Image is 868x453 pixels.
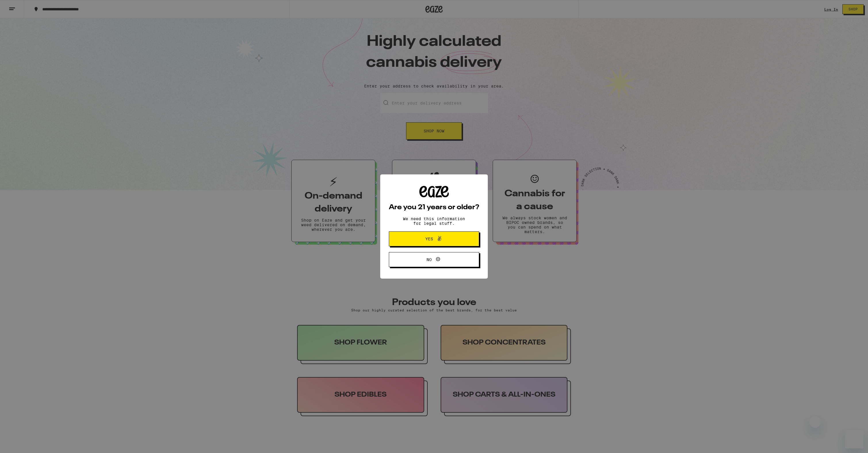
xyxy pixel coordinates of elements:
iframe: Button to launch messaging window [845,430,863,448]
h2: Are you 21 years or older? [389,204,479,211]
span: Yes [425,237,433,241]
button: No [389,252,479,267]
iframe: Close message [809,416,821,428]
span: No [427,258,432,262]
p: We need this information for legal stuff. [398,216,470,226]
button: Yes [389,231,479,246]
